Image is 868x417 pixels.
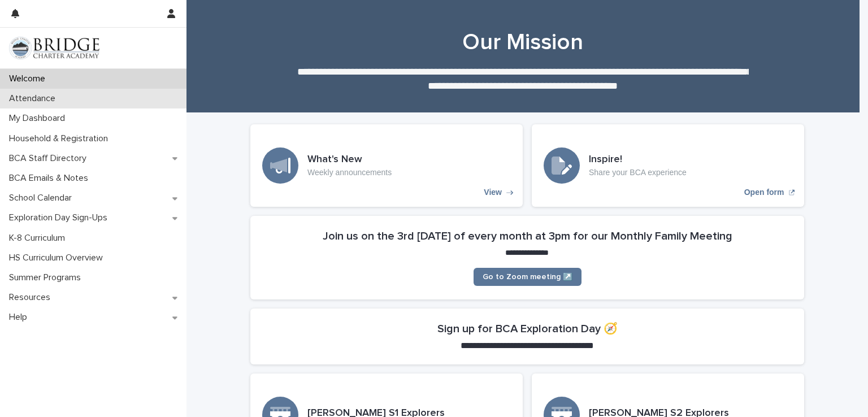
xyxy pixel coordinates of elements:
p: BCA Emails & Notes [5,173,97,184]
p: Welcome [5,73,54,84]
a: View [250,124,523,207]
p: Open form [744,188,784,197]
a: Open form [532,124,804,207]
h2: Sign up for BCA Exploration Day 🧭 [437,322,618,336]
p: Exploration Day Sign-Ups [5,212,116,223]
p: K-8 Curriculum [5,233,74,244]
p: BCA Staff Directory [5,153,96,164]
p: Attendance [5,93,64,104]
h1: Our Mission [246,29,800,56]
a: Go to Zoom meeting ↗️ [474,268,581,286]
h3: What's New [307,154,392,166]
p: Weekly announcements [307,168,392,177]
p: Summer Programs [5,272,90,283]
img: V1C1m3IdTEidaUdm9Hs0 [9,37,99,59]
span: Go to Zoom meeting ↗️ [483,273,572,281]
p: School Calendar [5,193,81,203]
p: HS Curriculum Overview [5,253,112,263]
p: My Dashboard [5,113,74,124]
h3: Inspire! [589,154,687,166]
p: View [484,188,502,197]
h2: Join us on the 3rd [DATE] of every month at 3pm for our Monthly Family Meeting [323,229,732,243]
p: Resources [5,292,59,303]
p: Help [5,312,36,323]
p: Share your BCA experience [589,168,687,177]
p: Household & Registration [5,133,117,144]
